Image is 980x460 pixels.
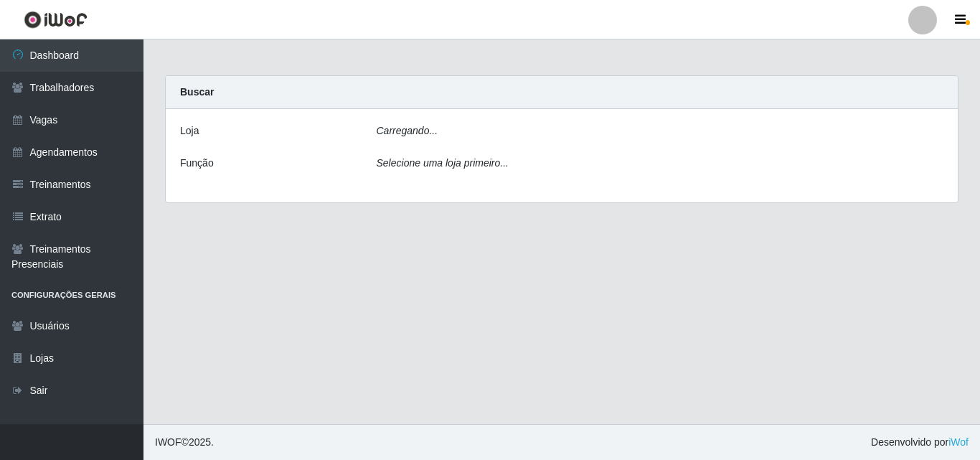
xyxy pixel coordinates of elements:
[948,436,969,448] a: iWof
[377,157,509,169] i: Selecione uma loja primeiro...
[871,435,969,450] span: Desenvolvido por
[180,156,214,171] label: Função
[155,436,182,448] span: IWOF
[24,11,88,29] img: CoreUI Logo
[377,125,438,136] i: Carregando...
[180,123,199,139] label: Loja
[180,86,214,98] strong: Buscar
[155,435,214,450] span: © 2025 .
